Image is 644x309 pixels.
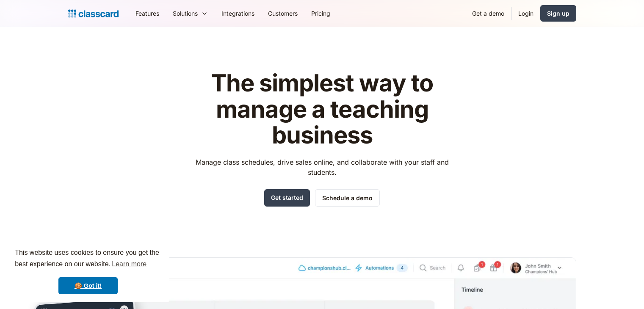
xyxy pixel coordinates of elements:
div: Solutions [173,9,198,18]
h1: The simplest way to manage a teaching business [188,70,456,149]
a: Login [511,4,540,23]
div: Solutions [166,4,215,23]
div: cookieconsent [7,240,169,302]
a: learn more about cookies [111,258,148,270]
span: This website uses cookies to ensure you get the best experience on our website. [15,248,161,270]
a: Get started [264,189,310,207]
p: Manage class schedules, drive sales online, and collaborate with your staff and students. [188,157,456,177]
a: home [68,8,119,19]
a: Get a demo [465,4,511,23]
a: dismiss cookie message [58,277,118,294]
a: Pricing [304,4,337,23]
a: Integrations [215,4,261,23]
div: Sign up [547,9,569,18]
a: Features [129,4,166,23]
a: Schedule a demo [315,189,380,207]
a: Customers [261,4,304,23]
a: Sign up [540,5,576,22]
